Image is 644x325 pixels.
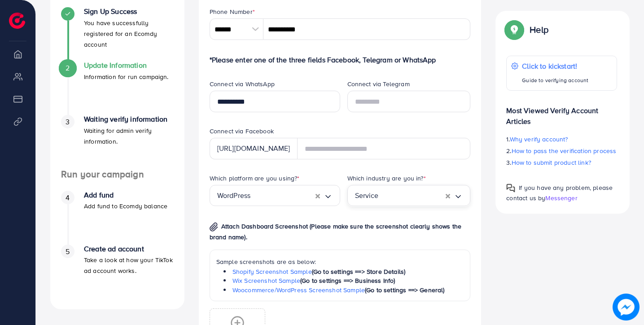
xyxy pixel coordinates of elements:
span: How to submit product link? [512,158,591,167]
span: 4 [66,193,70,203]
span: How to pass the verification process [512,146,617,155]
img: logo [9,13,25,29]
h4: Create ad account [84,245,174,253]
p: 1. [506,134,617,145]
h4: Update Information [84,61,169,70]
p: Waiting for admin verify information. [84,125,174,147]
h4: Waiting verify information [84,115,174,123]
li: Create ad account [50,245,184,299]
p: *Please enter one of the three fields Facebook, Telegram or WhatsApp [210,54,471,65]
li: Add fund [50,191,184,245]
span: WordPress [217,189,250,202]
h4: Add fund [84,191,167,199]
p: 3. [506,157,617,168]
span: Attach Dashboard Screenshot (Please make sure the screenshot clearly shows the brand name). [210,222,461,242]
p: You have successfully registered for an Ecomdy account [84,18,174,50]
a: Woocommerce/WordPress Screenshot Sample [232,285,365,294]
h4: Sign Up Success [84,7,174,16]
img: image [613,294,640,321]
label: Phone Number [210,7,255,16]
p: Sample screenshots are as below: [216,256,464,267]
p: Help [530,24,548,35]
span: If you have any problem, please contact us by [506,183,613,202]
li: Sign Up Success [50,7,184,61]
img: Popup guide [506,184,515,193]
div: [URL][DOMAIN_NAME] [210,138,298,159]
label: Connect via Telegram [347,79,410,88]
label: Which industry are you in? [347,174,426,183]
p: Information for run campaign. [84,71,169,82]
span: (Go to settings ==> Store Details) [312,267,405,276]
input: Search for option [250,189,315,202]
a: Wix Screenshot Sample [232,276,300,285]
p: Guide to verifying account [522,75,588,86]
label: Connect via Facebook [210,127,274,136]
h4: Run your campaign [50,169,184,180]
div: Search for option [210,185,340,206]
input: Search for option [379,189,446,202]
label: Which platform are you using? [210,174,300,183]
span: 5 [66,246,70,257]
button: Clear Selected [446,190,450,201]
a: Shopify Screenshot Sample [232,267,312,276]
span: Messenger [545,193,577,202]
span: 2 [66,63,70,73]
li: Update Information [50,61,184,115]
p: Most Viewed Verify Account Articles [506,98,617,127]
span: 3 [66,117,70,127]
p: Take a look at how your TikTok ad account works. [84,255,174,276]
img: Popup guide [506,22,522,38]
li: Waiting verify information [50,115,184,169]
img: img [210,222,218,232]
span: Service [355,189,379,202]
span: (Go to settings ==> General) [365,285,444,294]
p: Add fund to Ecomdy balance [84,201,167,211]
span: (Go to settings ==> Business Info) [300,276,395,285]
p: 2. [506,145,617,156]
button: Clear Selected [315,190,320,201]
label: Connect via WhatsApp [210,79,275,88]
div: Search for option [347,185,471,206]
p: Click to kickstart! [522,61,588,71]
span: Why verify account? [510,135,568,144]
